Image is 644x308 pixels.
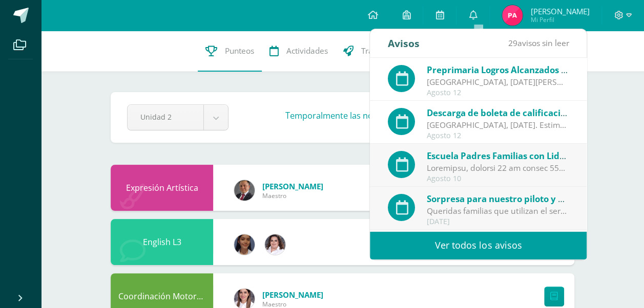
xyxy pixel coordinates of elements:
[336,31,410,72] a: Trayectoria
[427,192,569,205] div: para el día
[361,46,402,56] span: Trayectoria
[427,174,569,183] div: Agosto 10
[128,105,228,130] a: Unidad 2
[427,119,569,131] div: [GEOGRAPHIC_DATA], [DATE]. Estimadas familias de preprimaria: ¡Felicitaciones por los logros alca...
[530,6,589,16] span: [PERSON_NAME]
[427,205,569,217] div: Queridas familias que utilizan el servicio de bus. El [DATE] celebraremos con mucho cariño, alegr...
[427,217,569,226] div: [DATE]
[427,131,569,140] div: Agosto 12
[286,46,328,56] span: Actividades
[111,165,213,211] div: Expresión Artística
[508,37,569,49] span: avisos sin leer
[262,290,323,300] a: [PERSON_NAME]
[427,162,569,174] div: Loremipsu, dolorsi 22 am consec 5522. Adipisc, elitsedd ei Temporincid u Laboreet: ¡Doloremagna a...
[427,63,569,76] div: para el día
[427,76,569,88] div: [GEOGRAPHIC_DATA], [DATE][PERSON_NAME]. Estimadas familias de Preprimaria: Les deseamos bienestar...
[262,191,323,200] span: Maestro
[140,105,191,129] span: Unidad 2
[427,89,569,97] div: Agosto 12
[427,64,625,76] span: Preprimaria Logros Alcanzados III unidad 2025
[265,234,285,255] img: 6ffd933aba1da1a8a8627fa6d6ac0049.png
[285,110,509,121] h3: Temporalmente las notas .
[427,106,569,119] div: para el día
[502,5,523,26] img: e88e33769148e369ff29472a3b632290.png
[234,180,255,201] img: ba704c304e538f60c1f7bf22f91fe702.png
[370,231,587,259] a: Ver todos los avisos
[111,219,213,265] div: English L3
[427,193,597,205] span: Sorpresa para nuestro piloto y monitora
[388,29,420,57] div: Avisos
[198,31,262,72] a: Punteos
[262,181,323,191] a: [PERSON_NAME]
[427,149,569,162] div: para el día
[530,15,589,24] span: Mi Perfil
[508,37,517,49] span: 29
[234,234,255,255] img: 540f86d0feb66fe801c5f4958f58a091.png
[262,31,336,72] a: Actividades
[225,46,254,56] span: Punteos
